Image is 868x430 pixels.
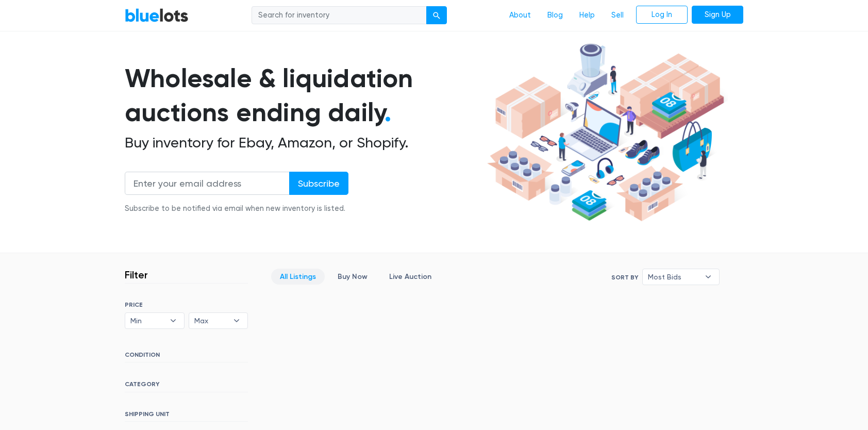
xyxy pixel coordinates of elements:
input: Subscribe [289,172,348,195]
input: Search for inventory [252,6,427,25]
a: Live Auction [380,269,440,285]
label: Sort By [611,273,638,282]
a: BlueLots [125,8,189,23]
a: Log In [636,6,688,24]
a: All Listings [271,269,325,285]
h1: Wholesale & liquidation auctions ending daily [125,61,483,130]
b: ▾ [226,313,247,328]
a: Blog [539,6,571,25]
h3: Filter [125,269,148,281]
span: Most Bids [648,269,699,285]
a: Help [571,6,603,25]
img: hero-ee84e7d0318cb26816c560f6b4441b76977f77a177738b4e94f68c95b2b83dbb.png [483,39,728,226]
h6: CATEGORY [125,381,248,392]
b: ▾ [162,313,184,328]
div: Subscribe to be notified via email when new inventory is listed. [125,203,348,214]
h6: PRICE [125,301,248,308]
a: Buy Now [329,269,376,285]
a: Sign Up [692,6,743,24]
input: Enter your email address [125,172,290,195]
a: About [501,6,539,25]
span: Min [130,313,164,328]
h6: CONDITION [125,351,248,362]
span: . [385,97,391,128]
span: Max [194,313,228,328]
h2: Buy inventory for Ebay, Amazon, or Shopify. [125,134,483,152]
b: ▾ [697,269,719,285]
h6: SHIPPING UNIT [125,410,248,422]
a: Sell [603,6,632,25]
